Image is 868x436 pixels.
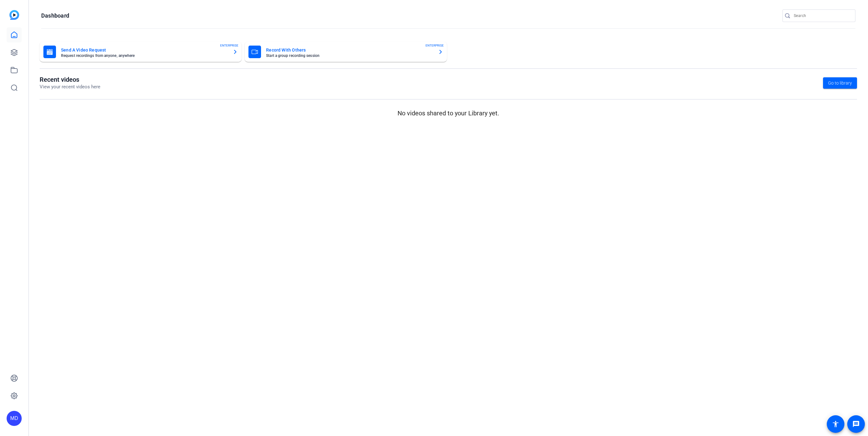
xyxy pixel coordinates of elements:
[61,46,228,54] mat-card-title: Send A Video Request
[9,10,19,20] img: blue-gradient.svg
[794,12,850,19] input: Search
[41,12,69,19] h1: Dashboard
[40,108,857,118] p: No videos shared to your Library yet.
[823,77,857,89] a: Go to library
[61,54,228,58] mat-card-subtitle: Request recordings from anyone, anywhere
[40,42,242,62] button: Send A Video RequestRequest recordings from anyone, anywhereENTERPRISE
[220,43,238,48] span: ENTERPRISE
[852,420,860,428] mat-icon: message
[426,43,444,48] span: ENTERPRISE
[828,80,852,86] span: Go to library
[7,411,22,426] div: MD
[40,83,100,91] p: View your recent videos here
[245,42,447,62] button: Record With OthersStart a group recording sessionENTERPRISE
[266,54,433,58] mat-card-subtitle: Start a group recording session
[40,76,100,83] h1: Recent videos
[832,420,839,428] mat-icon: accessibility
[266,46,433,54] mat-card-title: Record With Others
